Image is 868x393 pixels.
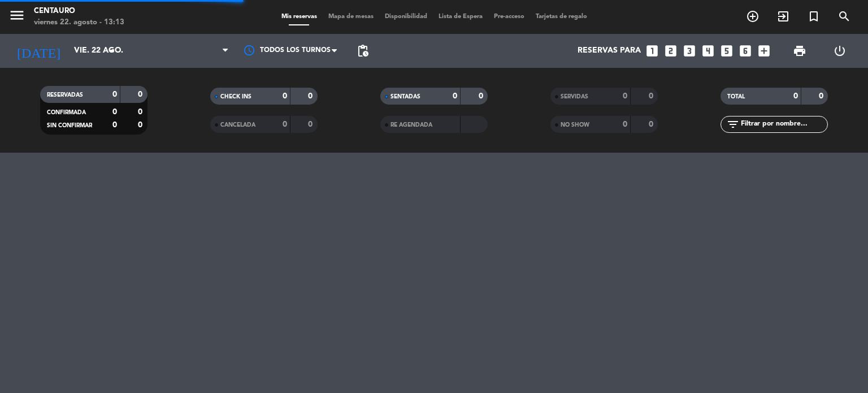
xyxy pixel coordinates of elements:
i: menu [8,7,25,24]
span: NO SHOW [561,122,589,128]
strong: 0 [308,120,315,128]
span: Reservas para [578,46,641,55]
strong: 0 [623,92,627,100]
strong: 0 [138,90,145,98]
i: looks_4 [701,44,715,58]
i: arrow_drop_down [105,44,119,58]
i: looks_5 [719,44,734,58]
strong: 0 [479,92,485,100]
span: Disponibilidad [379,14,433,20]
button: menu [8,7,25,28]
strong: 0 [112,121,117,129]
strong: 0 [453,92,457,100]
span: CANCELADA [220,122,255,128]
strong: 0 [793,92,798,100]
i: add_box [757,44,771,58]
span: Tarjetas de regalo [530,14,593,20]
strong: 0 [138,121,145,129]
i: turned_in_not [807,10,821,23]
i: power_settings_new [833,44,847,58]
span: TOTAL [727,94,745,100]
span: CHECK INS [220,94,251,100]
span: Mapa de mesas [323,14,379,20]
span: Pre-acceso [488,14,530,20]
span: Lista de Espera [433,14,488,20]
i: add_circle_outline [746,10,759,23]
strong: 0 [112,108,117,116]
strong: 0 [649,120,656,128]
div: viernes 22. agosto - 13:13 [34,17,124,28]
div: LOG OUT [819,34,860,68]
span: SIN CONFIRMAR [47,123,92,128]
input: Filtrar por nombre... [740,118,827,131]
span: RESERVADAS [47,92,83,98]
strong: 0 [649,92,656,100]
span: pending_actions [356,44,370,58]
span: CONFIRMADA [47,110,86,115]
strong: 0 [112,90,117,98]
i: [DATE] [8,38,68,63]
i: search [837,10,851,23]
strong: 0 [819,92,826,100]
strong: 0 [623,120,627,128]
i: looks_two [663,44,678,58]
span: print [793,44,806,58]
i: looks_6 [738,44,753,58]
span: RE AGENDADA [390,122,432,128]
span: SENTADAS [390,94,420,100]
strong: 0 [283,120,287,128]
strong: 0 [138,108,145,116]
span: Mis reservas [276,14,323,20]
div: Centauro [34,6,124,17]
span: SERVIDAS [561,94,588,100]
i: filter_list [726,118,740,131]
i: exit_to_app [776,10,790,23]
strong: 0 [308,92,315,100]
i: looks_3 [682,44,697,58]
i: looks_one [645,44,659,58]
strong: 0 [283,92,287,100]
